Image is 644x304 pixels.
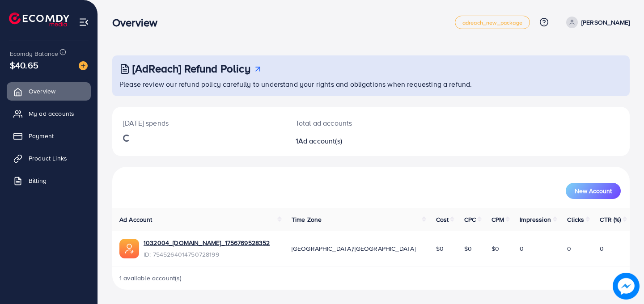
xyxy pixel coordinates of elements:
[520,215,551,224] span: Impression
[10,59,38,72] span: $40.65
[112,16,165,29] h3: Overview
[29,176,47,185] span: Billing
[520,244,524,253] span: 0
[462,20,522,25] span: adreach_new_package
[575,188,612,194] span: New Account
[566,183,621,199] button: New Account
[7,82,91,100] a: Overview
[29,154,67,163] span: Product Links
[9,13,69,26] img: logo
[600,244,604,253] span: 0
[613,273,640,300] img: image
[581,17,630,28] p: [PERSON_NAME]
[7,172,91,190] a: Billing
[292,244,416,253] span: [GEOGRAPHIC_DATA]/[GEOGRAPHIC_DATA]
[79,17,89,27] img: menu
[567,244,571,253] span: 0
[567,215,584,224] span: Clicks
[29,131,54,140] span: Payment
[119,215,153,224] span: Ad Account
[600,215,621,224] span: CTR (%)
[123,118,274,128] p: [DATE] spends
[7,127,91,145] a: Payment
[296,118,403,128] p: Total ad accounts
[464,244,472,253] span: $0
[10,49,58,58] span: Ecomdy Balance
[79,61,88,70] img: image
[29,109,74,118] span: My ad accounts
[144,250,270,259] span: ID: 7545264014750728199
[563,17,630,28] a: [PERSON_NAME]
[298,136,342,146] span: Ad account(s)
[292,215,322,224] span: Time Zone
[296,137,403,145] h2: 1
[29,87,55,96] span: Overview
[119,239,139,258] img: ic-ads-acc.e4c84228.svg
[132,62,250,75] h3: [AdReach] Refund Policy
[119,274,182,283] span: 1 available account(s)
[464,215,476,224] span: CPC
[7,105,91,122] a: My ad accounts
[455,16,530,29] a: adreach_new_package
[491,244,499,253] span: $0
[436,244,444,253] span: $0
[436,215,449,224] span: Cost
[119,79,624,89] p: Please review our refund policy carefully to understand your rights and obligations when requesti...
[7,149,91,167] a: Product Links
[144,238,270,247] a: 1032004_[DOMAIN_NAME]_1756769528352
[491,215,504,224] span: CPM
